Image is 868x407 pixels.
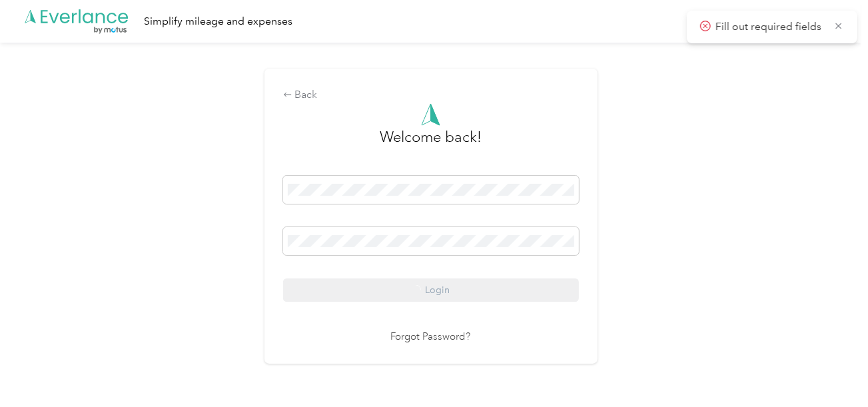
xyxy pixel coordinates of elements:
div: Simplify mileage and expenses [144,13,292,30]
iframe: Everlance-gr Chat Button Frame [793,332,868,407]
p: Fill out required fields [715,19,825,35]
div: Back [283,87,579,103]
a: Forgot Password? [391,330,471,345]
h3: greeting [380,126,482,162]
